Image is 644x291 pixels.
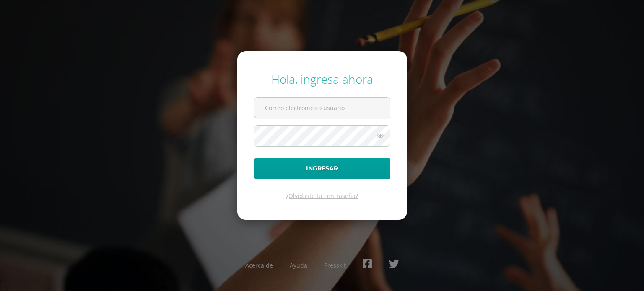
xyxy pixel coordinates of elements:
a: Presskit [324,261,346,269]
a: Acerca de [245,261,273,269]
div: Hola, ingresa ahora [254,71,390,87]
a: Ayuda [290,261,307,269]
input: Correo electrónico o usuario [254,98,390,118]
a: ¿Olvidaste tu contraseña? [286,192,358,200]
button: Ingresar [254,158,390,179]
